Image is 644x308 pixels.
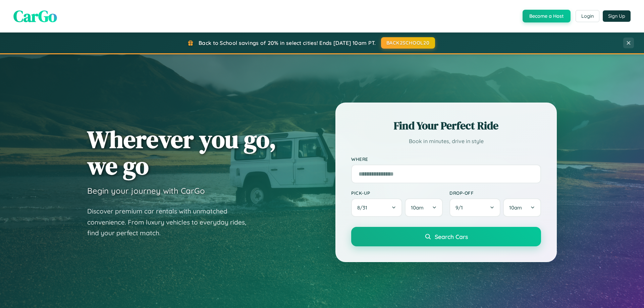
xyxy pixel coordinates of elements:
button: 10am [503,198,541,217]
button: 8/31 [351,198,402,217]
span: 9 / 1 [455,204,466,211]
h3: Begin your journey with CarGo [87,186,205,196]
p: Book in minutes, drive in style [351,136,541,146]
h2: Find Your Perfect Ride [351,118,541,133]
button: Login [576,10,599,22]
button: 10am [405,198,443,217]
span: 10am [411,204,424,211]
p: Discover premium car rentals with unmatched convenience. From luxury vehicles to everyday rides, ... [87,206,255,239]
button: Become a Host [523,10,571,22]
label: Pick-up [351,190,443,196]
span: CarGo [13,5,57,27]
span: Search Cars [435,233,468,240]
h1: Wherever you go, we go [87,126,276,179]
span: 8 / 31 [357,204,371,211]
button: 9/1 [449,198,500,217]
label: Drop-off [449,190,541,196]
button: Sign Up [603,10,631,22]
button: Search Cars [351,227,541,246]
span: 10am [509,204,522,211]
button: BACK2SCHOOL20 [381,37,435,49]
span: Back to School savings of 20% in select cities! Ends [DATE] 10am PT. [199,40,376,46]
label: Where [351,156,541,162]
